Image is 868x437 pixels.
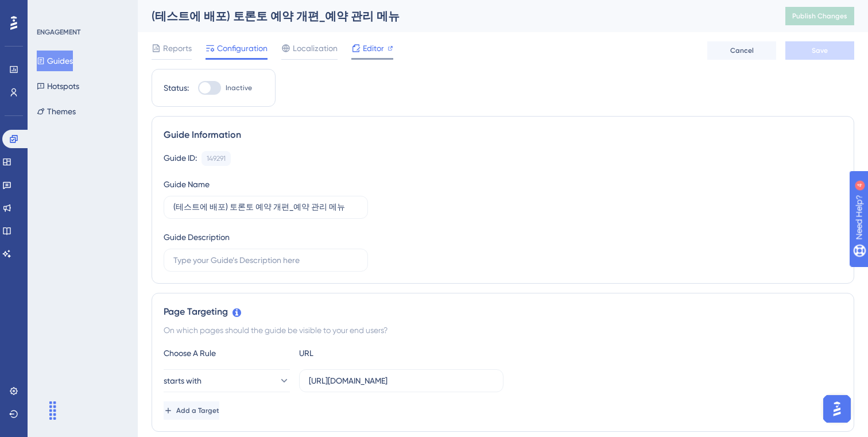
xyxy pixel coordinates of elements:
button: Guides [37,51,73,71]
iframe: UserGuiding AI Assistant Launcher [820,392,854,426]
div: Guide ID: [164,151,197,166]
input: Type your Guide’s Name here [173,201,358,214]
div: Guide Name [164,177,210,191]
span: Add a Target [176,406,219,415]
span: Configuration [217,41,268,55]
span: Editor [363,41,384,55]
div: Choose A Rule [164,346,290,360]
div: Status: [164,81,189,95]
div: Guide Description [164,230,230,244]
div: Page Targeting [164,305,842,319]
span: Publish Changes [792,11,847,21]
span: Save [812,46,828,55]
div: 4 [80,6,83,15]
div: Guide Information [164,128,842,142]
span: Inactive [226,83,252,92]
button: Hotspots [37,76,79,96]
input: Type your Guide’s Description here [173,254,358,266]
button: Publish Changes [785,7,854,25]
div: ENGAGEMENT [37,28,80,37]
div: 149291 [207,154,226,163]
span: Cancel [730,46,754,55]
button: Add a Target [164,401,219,420]
div: URL [299,346,425,360]
span: Reports [163,41,192,55]
button: starts with [164,369,290,392]
button: Themes [37,101,76,122]
button: Cancel [707,41,776,60]
button: Save [785,41,854,60]
span: Need Help? [27,3,72,17]
span: starts with [164,374,201,388]
span: Localization [293,41,338,55]
div: 드래그 [44,393,62,428]
input: yourwebsite.com/path [309,374,494,387]
div: (테스트에 배포) 토론토 예약 개편_예약 관리 메뉴 [152,8,757,24]
div: On which pages should the guide be visible to your end users? [164,323,842,337]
